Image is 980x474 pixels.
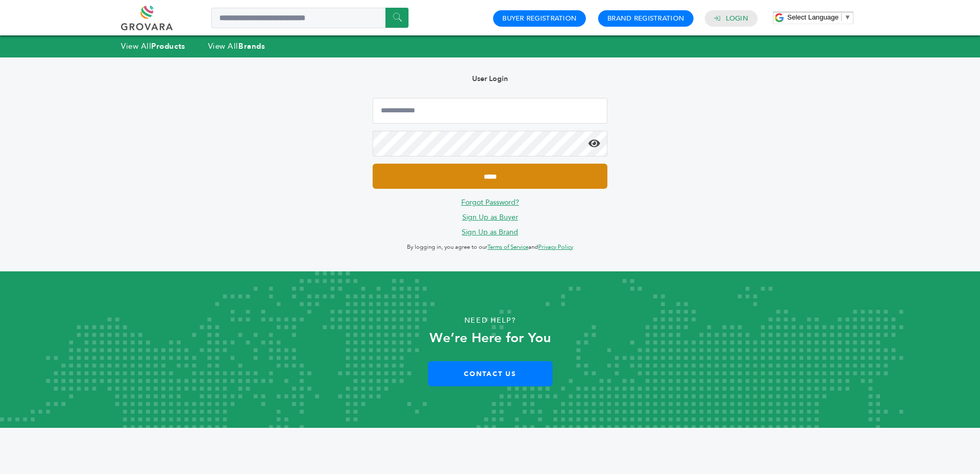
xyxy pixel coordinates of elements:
a: View AllBrands [208,41,266,51]
a: Terms of Service [487,243,528,251]
input: Search a product or brand... [211,8,409,28]
a: Select Language​ [787,13,851,21]
a: View AllProducts [121,41,186,51]
p: By logging in, you agree to our and [373,241,607,253]
strong: We’re Here for You [430,329,551,347]
a: Contact Us [428,361,553,386]
a: Brand Registration [607,14,684,23]
strong: Products [151,41,185,51]
a: Sign Up as Brand [462,227,518,237]
a: Login [726,14,748,23]
a: Sign Up as Buyer [462,212,518,222]
a: Privacy Policy [538,243,573,251]
input: Email Address [373,98,607,124]
span: Select Language [787,13,839,21]
strong: Brands [238,41,265,51]
a: Buyer Registration [502,14,577,23]
p: Need Help? [49,313,931,328]
span: ​ [841,13,842,21]
input: Password [373,131,607,156]
b: User Login [472,74,508,84]
a: Forgot Password? [461,197,519,207]
span: ▼ [844,13,851,21]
